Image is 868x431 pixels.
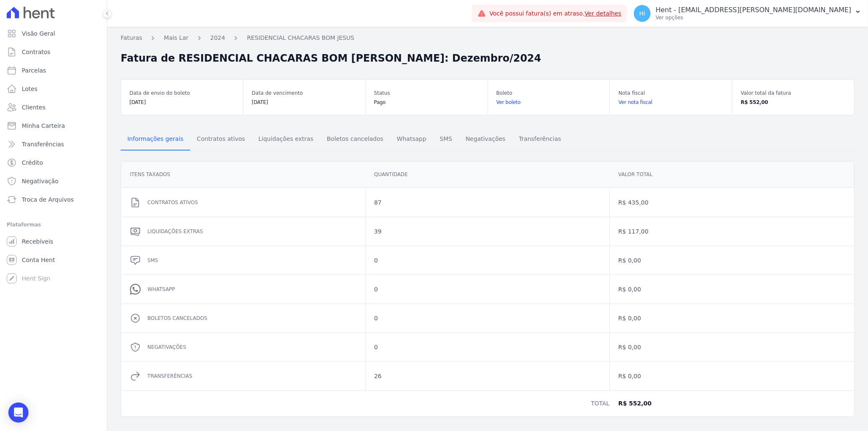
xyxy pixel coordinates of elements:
a: Transferências [512,129,568,151]
a: Boletos cancelados [320,129,390,151]
a: Negativações [459,129,512,151]
a: Transferências [3,136,103,153]
span: Lotes [22,85,38,93]
dd: 0 [374,343,601,351]
dd: 87 [374,198,601,207]
dd: SMS [147,256,357,265]
dd: 39 [374,227,601,236]
span: Você possui fatura(s) em atraso. [489,9,621,18]
a: RESIDENCIAL CHACARAS BOM JESUS [247,34,354,42]
div: Open Intercom Messenger [8,402,28,423]
dd: 26 [374,372,601,380]
div: Plataformas [7,220,100,230]
a: Faturas [121,34,142,42]
dt: Nota fiscal [618,88,723,98]
a: Contratos ativos [190,129,252,151]
span: Troca de Arquivos [22,195,74,204]
dd: Boletos cancelados [147,314,357,322]
a: Mais Lar [164,34,188,42]
a: Liquidações extras [252,129,320,151]
span: Negativação [22,177,59,185]
span: translation missing: pt-BR.billing.usages.show.general_information.total [591,400,610,407]
span: Recebíveis [22,237,53,246]
span: Minha Carteira [22,122,65,130]
dd: Pago [374,98,479,106]
span: Clientes [22,103,45,112]
span: Transferências [22,140,64,148]
a: Conta Hent [3,252,103,268]
nav: Breadcrumb [121,34,855,47]
dd: R$ 552,00 [618,399,845,408]
a: Ver boleto [496,98,602,106]
span: Parcelas [22,66,46,75]
dd: Contratos ativos [147,198,357,207]
dd: 0 [374,285,601,293]
dd: Itens Taxados [130,170,357,179]
span: Negativações [460,130,510,147]
span: Contratos ativos [192,130,250,147]
a: Negativação [3,173,103,190]
a: Troca de Arquivos [3,191,103,208]
a: Parcelas [3,62,103,79]
dd: Valor total [618,170,845,179]
span: Boletos cancelados [322,130,388,147]
a: Minha Carteira [3,117,103,134]
span: Transferências [514,130,566,147]
span: Hi [639,10,645,16]
dd: [DATE] [129,98,235,106]
span: Informações gerais [122,130,189,147]
a: Contratos [3,44,103,60]
a: Whatsapp [390,129,433,151]
span: Whatsapp [392,130,431,147]
dd: R$ 0,00 [618,372,845,380]
a: Ver detalhes [585,10,622,17]
span: SMS [435,130,457,147]
span: Liquidações extras [253,130,318,147]
a: SMS [433,129,459,151]
dd: R$ 435,00 [618,198,845,207]
dt: Data de vencimento [252,88,357,98]
p: Ver opções [656,14,851,21]
a: Lotes [3,80,103,97]
dt: Boleto [496,88,602,98]
span: Contratos [22,48,50,56]
a: Informações gerais [121,129,190,151]
dd: R$ 552,00 [741,98,846,106]
dd: R$ 117,00 [618,227,845,236]
dd: 0 [374,314,601,322]
a: Visão Geral [3,25,103,42]
dt: Data de envio do boleto [129,88,235,98]
dd: R$ 0,00 [618,256,845,265]
dd: [DATE] [252,98,357,106]
button: Hi Hent - [EMAIL_ADDRESS][PERSON_NAME][DOMAIN_NAME] Ver opções [627,2,868,25]
span: Crédito [22,158,43,167]
p: Hent - [EMAIL_ADDRESS][PERSON_NAME][DOMAIN_NAME] [656,6,851,14]
dt: Status [374,88,479,98]
a: Clientes [3,99,103,116]
dt: Valor total da fatura [741,88,846,98]
span: Visão Geral [22,29,55,38]
dd: Liquidações extras [147,227,357,236]
span: Conta Hent [22,256,55,264]
dd: 0 [374,256,601,265]
a: Crédito [3,154,103,171]
dd: Whatsapp [147,285,357,293]
dd: Transferências [147,372,357,380]
a: Ver nota fiscal [618,98,723,106]
dd: R$ 0,00 [618,314,845,322]
a: 2024 [210,34,225,42]
dd: R$ 0,00 [618,343,845,351]
dd: R$ 0,00 [618,285,845,293]
h2: Fatura de RESIDENCIAL CHACARAS BOM [PERSON_NAME]: Dezembro/2024 [121,51,541,66]
a: Recebíveis [3,233,103,250]
dd: Negativações [147,343,357,351]
dd: Quantidade [374,170,601,179]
